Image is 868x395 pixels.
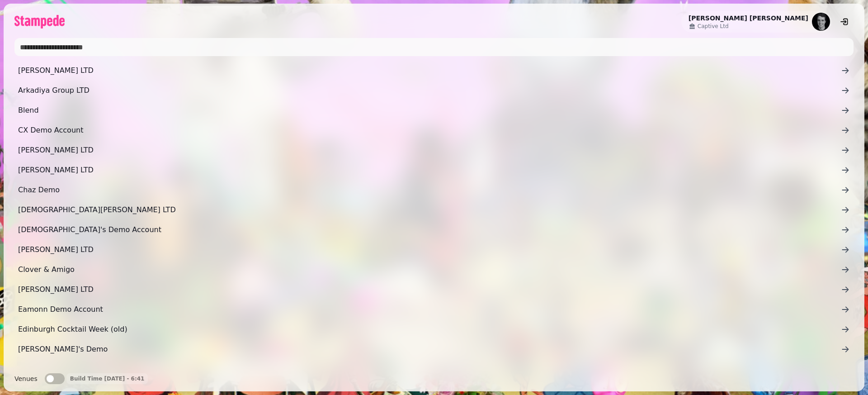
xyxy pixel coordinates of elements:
[18,165,841,176] span: [PERSON_NAME] LTD
[18,85,841,96] span: Arkadiya Group LTD
[835,13,854,31] button: logout
[14,360,854,378] a: Here it is
[14,373,38,384] label: Venues
[14,101,854,119] a: Blend
[14,181,854,199] a: Chaz Demo
[70,375,145,382] p: Build Time [DATE] - 6:41
[14,300,854,319] a: Eamonn Demo Account
[14,81,854,100] a: Arkadiya Group LTD
[689,23,808,30] a: Captive Ltd
[18,105,841,116] span: Blend
[14,15,65,29] img: logo
[18,284,841,295] span: [PERSON_NAME] LTD
[18,185,841,195] span: Chaz Demo
[14,62,854,80] a: [PERSON_NAME] LTD
[18,65,841,76] span: [PERSON_NAME] LTD
[698,23,729,30] span: Captive Ltd
[18,344,841,355] span: [PERSON_NAME]'s Demo
[14,340,854,358] a: [PERSON_NAME]'s Demo
[18,224,841,235] span: [DEMOGRAPHIC_DATA]'s Demo Account
[18,205,841,215] span: [DEMOGRAPHIC_DATA][PERSON_NAME] LTD
[14,141,854,159] a: [PERSON_NAME] LTD
[14,121,854,139] a: CX Demo Account
[18,145,841,156] span: [PERSON_NAME] LTD
[18,125,841,136] span: CX Demo Account
[14,221,854,239] a: [DEMOGRAPHIC_DATA]'s Demo Account
[18,324,841,335] span: Edinburgh Cocktail Week (old)
[18,264,841,275] span: Clover & Amigo
[14,161,854,179] a: [PERSON_NAME] LTD
[14,201,854,219] a: [DEMOGRAPHIC_DATA][PERSON_NAME] LTD
[14,320,854,338] a: Edinburgh Cocktail Week (old)
[14,261,854,279] a: Clover & Amigo
[18,244,841,255] span: [PERSON_NAME] LTD
[14,281,854,299] a: [PERSON_NAME] LTD
[18,304,841,315] span: Eamonn Demo Account
[812,13,830,31] img: aHR0cHM6Ly93d3cuZ3JhdmF0YXIuY29tL2F2YXRhci8xOWY0NzkyYjU5YmEyNWY2YzNmNGNiMDZhM2U5YjUyMD9zPTE1MCZkP...
[14,241,854,259] a: [PERSON_NAME] LTD
[18,364,841,375] span: Here it is
[689,14,808,23] h2: [PERSON_NAME] [PERSON_NAME]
